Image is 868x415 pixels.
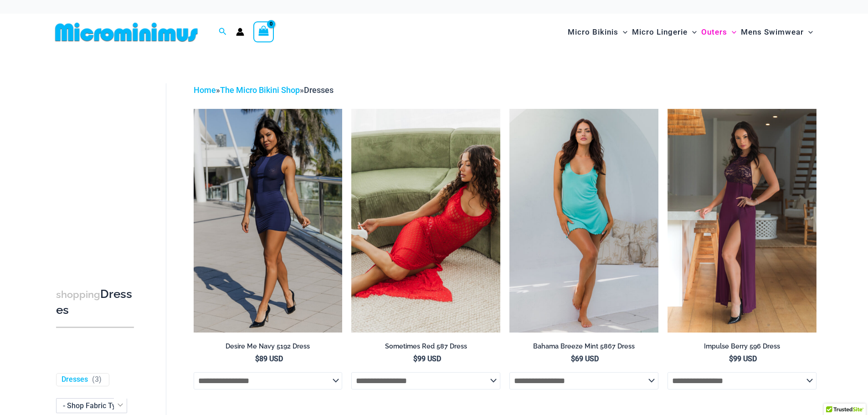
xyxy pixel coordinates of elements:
[56,398,127,413] span: - Shop Fabric Type
[668,342,817,351] h2: Impulse Berry 596 Dress
[56,76,138,258] iframe: TrustedSite Certified
[56,287,134,318] h3: Dresses
[668,342,817,354] a: Impulse Berry 596 Dress
[194,342,343,351] h2: Desire Me Navy 5192 Dress
[62,375,88,384] a: Dresses
[351,342,500,351] h2: Sometimes Red 587 Dress
[729,354,733,363] span: $
[194,85,216,95] a: Home
[509,109,658,332] img: Bahama Breeze Mint 5867 Dress 01
[56,289,100,300] span: shopping
[668,109,817,332] a: Impulse Berry 596 Dress 02Impulse Berry 596 Dress 03Impulse Berry 596 Dress 03
[194,109,343,332] a: Desire Me Navy 5192 Dress 11Desire Me Navy 5192 Dress 09Desire Me Navy 5192 Dress 09
[739,18,815,46] a: Mens SwimwearMenu ToggleMenu Toggle
[194,342,343,354] a: Desire Me Navy 5192 Dress
[351,109,500,332] img: Sometimes Red 587 Dress 10
[571,354,599,363] bdi: 69 USD
[727,20,736,44] span: Menu Toggle
[253,21,274,42] a: View Shopping Cart, empty
[219,26,227,38] a: Search icon link
[571,354,575,363] span: $
[509,342,658,354] a: Bahama Breeze Mint 5867 Dress
[804,20,813,44] span: Menu Toggle
[668,109,817,332] img: Impulse Berry 596 Dress 02
[413,354,417,363] span: $
[236,28,244,36] a: Account icon link
[255,354,259,363] span: $
[699,18,739,46] a: OutersMenu ToggleMenu Toggle
[56,399,127,413] span: - Shop Fabric Type
[92,375,102,384] span: ( )
[304,85,334,95] span: Dresses
[729,354,757,363] bdi: 99 USD
[632,20,688,44] span: Micro Lingerie
[95,375,99,384] span: 3
[351,342,500,354] a: Sometimes Red 587 Dress
[618,20,627,44] span: Menu Toggle
[688,20,697,44] span: Menu Toggle
[509,342,658,351] h2: Bahama Breeze Mint 5867 Dress
[565,18,630,46] a: Micro BikinisMenu ToggleMenu Toggle
[255,354,283,363] bdi: 89 USD
[413,354,441,363] bdi: 99 USD
[564,17,817,47] nav: Site Navigation
[741,20,804,44] span: Mens Swimwear
[51,22,201,42] img: MM SHOP LOGO FLAT
[220,85,300,95] a: The Micro Bikini Shop
[351,109,500,332] a: Sometimes Red 587 Dress 10Sometimes Red 587 Dress 09Sometimes Red 587 Dress 09
[194,85,334,95] span: » »
[630,18,699,46] a: Micro LingerieMenu ToggleMenu Toggle
[568,20,618,44] span: Micro Bikinis
[194,109,343,332] img: Desire Me Navy 5192 Dress 11
[63,401,124,410] span: - Shop Fabric Type
[701,20,727,44] span: Outers
[509,109,658,332] a: Bahama Breeze Mint 5867 Dress 01Bahama Breeze Mint 5867 Dress 03Bahama Breeze Mint 5867 Dress 03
